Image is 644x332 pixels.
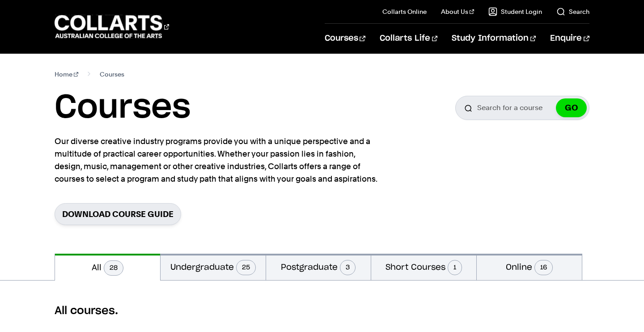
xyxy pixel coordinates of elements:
a: Courses [325,24,365,53]
a: Home [55,68,78,81]
a: Student Login [488,7,542,16]
input: Search for a course [455,96,589,120]
button: Online16 [477,254,582,280]
p: Our diverse creative industry programs provide you with a unique perspective and a multitude of p... [55,135,381,185]
button: Undergraduate25 [161,254,266,280]
a: Download Course Guide [55,203,181,225]
h1: Courses [55,88,191,128]
span: Courses [100,68,124,81]
a: Enquire [550,24,589,53]
a: Search [556,7,589,16]
a: Collarts Life [380,24,437,53]
span: 25 [236,260,256,275]
span: 16 [534,260,553,275]
span: 1 [448,260,462,275]
a: About Us [441,7,474,16]
span: 3 [340,260,356,275]
button: GO [556,98,587,117]
h2: All courses. [55,304,589,318]
div: Go to homepage [55,14,169,39]
a: Collarts Online [382,7,427,16]
button: Short Courses1 [371,254,476,280]
button: Postgraduate3 [266,254,371,280]
a: Study Information [452,24,536,53]
span: 28 [104,260,123,276]
button: All28 [55,254,160,281]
